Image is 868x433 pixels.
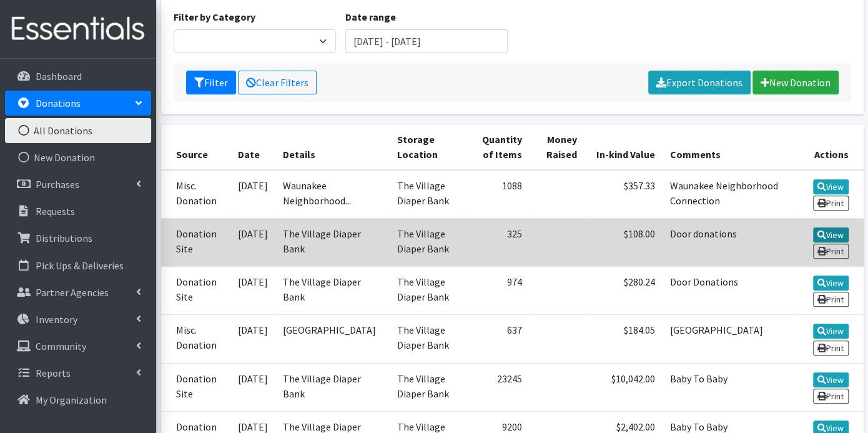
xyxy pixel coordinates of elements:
img: HumanEssentials [5,8,151,50]
a: My Organization [5,387,151,412]
label: Filter by Category [174,9,255,24]
a: Inventory [5,307,151,332]
td: Baby To Baby [663,363,796,411]
a: Pick Ups & Deliveries [5,253,151,278]
a: Requests [5,199,151,224]
td: [DATE] [230,267,275,315]
a: Clear Filters [238,71,317,94]
a: Print [813,389,849,404]
td: 325 [463,218,530,266]
td: $10,042.00 [584,363,663,411]
th: Comments [663,124,796,170]
td: The Village Diaper Bank [390,315,463,363]
td: The Village Diaper Bank [275,363,390,411]
td: Waunakee Neighborhood Connection [663,170,796,219]
a: Purchases [5,172,151,197]
p: Pick Ups & Deliveries [36,259,124,272]
p: Dashboard [36,70,82,82]
a: Distributions [5,226,151,251]
td: Misc. Donation [161,315,230,363]
p: Community [36,340,86,352]
a: View [813,324,849,339]
td: Donation Site [161,267,230,315]
th: Details [275,124,390,170]
a: View [813,227,849,242]
td: 23245 [463,363,530,411]
th: Money Raised [530,124,584,170]
a: Community [5,334,151,359]
a: Donations [5,91,151,116]
a: All Donations [5,118,151,143]
td: Door Donations [663,267,796,315]
td: Donation Site [161,218,230,266]
a: New Donation [5,145,151,170]
td: The Village Diaper Bank [275,267,390,315]
td: [GEOGRAPHIC_DATA] [663,315,796,363]
td: The Village Diaper Bank [390,218,463,266]
td: The Village Diaper Bank [275,218,390,266]
td: [DATE] [230,315,275,363]
td: [DATE] [230,170,275,219]
td: Misc. Donation [161,170,230,219]
td: The Village Diaper Bank [390,170,463,219]
p: Partner Agencies [36,286,109,299]
td: $108.00 [584,218,663,266]
th: In-kind Value [584,124,663,170]
td: Door donations [663,218,796,266]
td: $280.24 [584,267,663,315]
td: The Village Diaper Bank [390,267,463,315]
a: Reports [5,361,151,386]
td: Donation Site [161,363,230,411]
a: Print [813,341,849,356]
td: The Village Diaper Bank [390,363,463,411]
td: [DATE] [230,363,275,411]
th: Source [161,124,230,170]
td: [DATE] [230,218,275,266]
a: Partner Agencies [5,280,151,305]
td: 637 [463,315,530,363]
a: View [813,372,849,387]
a: Export Donations [648,71,751,94]
th: Storage Location [390,124,463,170]
th: Actions [796,124,864,170]
td: Waunakee Neighborhood... [275,170,390,219]
p: Requests [36,205,75,217]
td: $184.05 [584,315,663,363]
button: Filter [186,71,236,94]
p: Donations [36,97,81,109]
td: 974 [463,267,530,315]
a: Dashboard [5,64,151,89]
th: Date [230,124,275,170]
a: New Donation [752,71,839,94]
a: Print [813,244,849,259]
a: View [813,276,849,291]
p: Purchases [36,178,79,191]
input: January 1, 2011 - December 31, 2011 [345,29,508,53]
p: Reports [36,367,71,379]
label: Date range [345,9,396,24]
a: View [813,179,849,194]
td: [GEOGRAPHIC_DATA] [275,315,390,363]
td: 1088 [463,170,530,219]
td: $357.33 [584,170,663,219]
p: Inventory [36,313,77,326]
p: Distributions [36,232,92,244]
th: Quantity of Items [463,124,530,170]
a: Print [813,292,849,307]
p: My Organization [36,394,107,406]
a: Print [813,196,849,211]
